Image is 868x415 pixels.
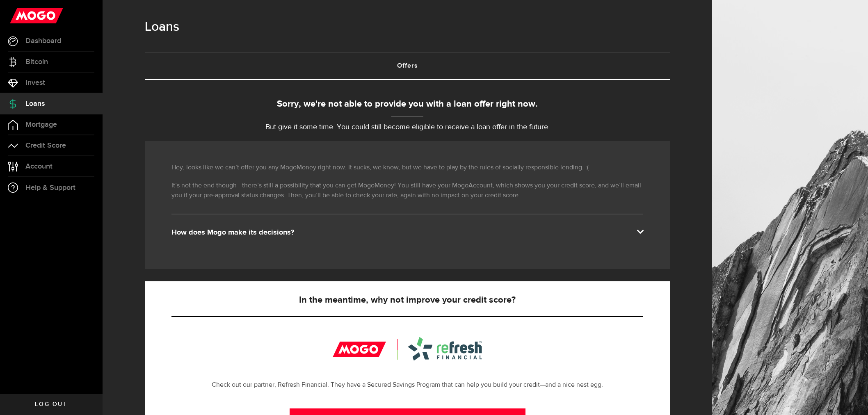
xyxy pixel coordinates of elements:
h5: In the meantime, why not improve your credit score? [171,295,643,305]
span: Credit Score [25,142,66,149]
span: Mortgage [25,121,57,128]
span: Dashboard [25,37,61,45]
p: Hey, looks like we can’t offer you any MogoMoney right now. It sucks, we know, but we have to pla... [171,163,643,173]
div: How does Mogo make its decisions? [171,228,643,237]
span: Loans [25,100,45,107]
a: Offers [145,53,670,79]
span: Account [25,163,53,170]
p: It’s not the end though—there’s still a possibility that you can get MogoMoney! You still have yo... [171,181,643,201]
span: Bitcoin [25,58,48,66]
span: Log out [35,401,67,407]
span: Invest [25,79,45,87]
h1: Loans [145,16,670,38]
div: Sorry, we're not able to provide you with a loan offer right now. [145,98,670,111]
iframe: LiveChat chat widget [834,381,868,415]
span: Help & Support [25,184,75,192]
p: But give it some time. You could still become eligible to receive a loan offer in the future. [145,122,670,133]
ul: Tabs Navigation [145,52,670,80]
p: Check out our partner, Refresh Financial. They have a Secured Savings Program that can help you b... [171,380,643,390]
